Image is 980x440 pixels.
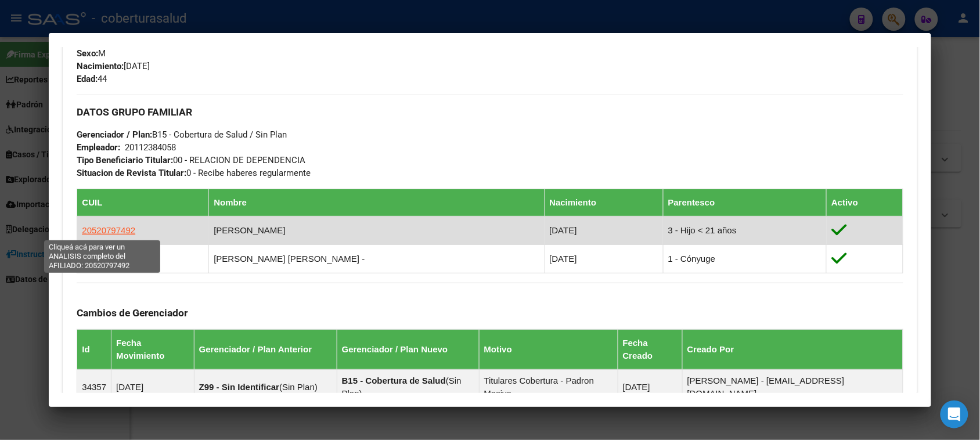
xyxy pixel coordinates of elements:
[545,217,663,245] td: [DATE]
[77,61,150,71] span: [DATE]
[682,370,903,405] td: [PERSON_NAME] - [EMAIL_ADDRESS][DOMAIN_NAME]
[77,330,111,370] th: Id
[111,330,194,370] th: Fecha Movimiento
[77,155,173,165] strong: Tipo Beneficiario Titular:
[337,370,479,405] td: ( )
[77,74,98,84] strong: Edad:
[663,245,827,273] td: 1 - Cónyuge
[77,74,107,84] span: 44
[194,330,337,370] th: Gerenciador / Plan Anterior
[337,330,479,370] th: Gerenciador / Plan Nuevo
[77,168,311,178] span: 0 - Recibe haberes regularmente
[194,370,337,405] td: ( )
[209,217,545,245] td: [PERSON_NAME]
[82,254,135,264] span: 27310308183
[682,330,903,370] th: Creado Por
[125,141,176,154] div: 20112384058
[77,168,186,178] strong: Situacion de Revista Titular:
[77,61,124,71] strong: Nacimiento:
[77,142,120,153] strong: Empleador:
[77,306,903,319] h3: Cambios de Gerenciador
[663,217,827,245] td: 3 - Hijo < 21 años
[545,189,663,217] th: Nacimiento
[209,245,545,273] td: [PERSON_NAME] [PERSON_NAME] -
[77,155,305,165] span: 00 - RELACION DE DEPENDENCIA
[77,48,106,59] span: M
[77,189,209,217] th: CUIL
[199,382,279,392] strong: Z99 - Sin Identificar
[941,401,968,428] div: Open Intercom Messenger
[282,382,315,392] span: Sin Plan
[111,370,194,405] td: [DATE]
[618,330,682,370] th: Fecha Creado
[77,48,98,59] strong: Sexo:
[77,106,903,118] h3: DATOS GRUPO FAMILIAR
[479,330,618,370] th: Motivo
[209,189,545,217] th: Nombre
[77,129,152,140] strong: Gerenciador / Plan:
[77,370,111,405] td: 34357
[479,370,618,405] td: Titulares Cobertura - Padron Masivo
[82,225,135,235] span: 20520797492
[342,376,446,385] strong: B15 - Cobertura de Salud
[827,189,903,217] th: Activo
[545,245,663,273] td: [DATE]
[618,370,682,405] td: [DATE]
[77,129,287,140] span: B15 - Cobertura de Salud / Sin Plan
[663,189,827,217] th: Parentesco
